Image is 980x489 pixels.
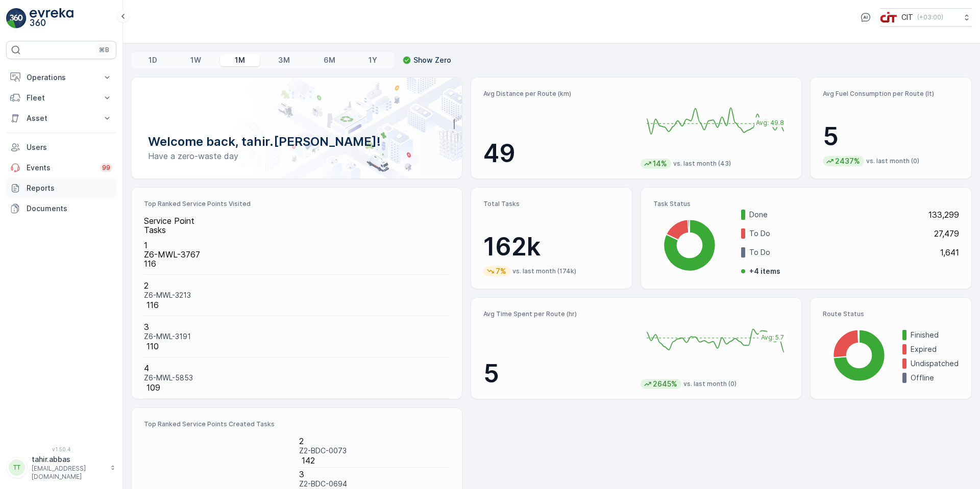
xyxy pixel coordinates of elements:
button: TTtahir.abbas[EMAIL_ADDRESS][DOMAIN_NAME] [6,454,116,481]
p: 142 [302,456,450,465]
p: 1,641 [940,248,959,257]
p: Z6-MWL-5853 [144,373,450,383]
p: ⌘B [99,46,109,54]
p: Z6-MWL-3213 [144,290,450,300]
div: TT [9,459,25,476]
p: Reports [27,183,112,193]
p: Z2-BDC-0073 [299,446,450,456]
p: 2 [144,281,450,290]
img: cit-logo_pOk6rL0.png [880,12,897,23]
p: 2 [299,436,450,446]
p: Service Point [144,216,450,225]
p: 5 [483,358,632,389]
p: Total Tasks [483,200,620,208]
p: 3 [299,470,450,479]
p: Z6-MWL-3767 [144,250,450,259]
p: 133,299 [928,210,959,219]
p: 99 [102,164,110,172]
p: 3 [144,322,450,331]
p: Done [749,210,922,220]
p: Finished [911,330,959,340]
p: 162k [483,231,620,262]
a: Documents [6,198,116,219]
p: Avg Fuel Consumption per Route (lt) [823,90,959,98]
p: Tasks [144,225,450,235]
p: [EMAIL_ADDRESS][DOMAIN_NAME] [32,465,105,481]
p: tahir.abbas [32,454,105,465]
p: Operations [27,72,96,83]
img: logo [6,8,27,29]
p: Show Zero [413,55,451,65]
p: Asset [27,113,96,123]
p: Users [27,142,112,152]
p: 6M [324,55,335,65]
p: vs. last month (43) [673,160,731,168]
p: 5 [823,121,959,152]
p: Top Ranked Service Points Created Tasks [144,420,450,428]
p: vs. last month (174k) [512,267,576,275]
p: Undispatched [911,358,959,369]
p: 27,479 [934,229,959,238]
a: Reports [6,178,116,198]
p: 1Y [369,55,377,65]
p: 1 [144,241,450,250]
p: To Do [749,228,927,239]
button: CIT(+03:00) [880,8,972,27]
button: Fleet [6,88,116,108]
p: ( +03:00 ) [917,13,943,21]
p: Z2-BDC-0694 [299,479,450,489]
p: 116 [146,300,450,310]
p: Route Status [823,310,959,318]
p: 110 [146,342,450,351]
p: Avg Time Spent per Route (hr) [483,310,632,318]
p: 4 [144,364,450,373]
p: Z6-MWL-3191 [144,331,450,342]
p: Events [27,163,94,173]
p: 3M [278,55,290,65]
p: Documents [27,203,112,214]
p: 1D [149,55,157,65]
p: Avg Distance per Route (km) [483,90,632,98]
img: logo_light-DOdMpM7g.png [30,8,73,29]
p: Fleet [27,93,96,103]
p: Top Ranked Service Points Visited [144,200,450,208]
p: Welcome back, tahir.[PERSON_NAME]! [148,134,446,150]
p: To Do [749,247,934,258]
p: vs. last month (0) [866,157,919,165]
p: 2437% [834,156,861,166]
button: Asset [6,108,116,128]
a: Events99 [6,158,116,178]
button: Operations [6,67,116,88]
p: Offline [911,373,959,383]
p: Expired [911,344,959,354]
p: Task Status [653,200,959,208]
p: 116 [144,259,450,268]
span: v 1.50.4 [6,446,116,452]
p: 7% [495,266,507,276]
p: 14% [652,159,668,169]
p: 2645% [652,379,678,389]
p: 49 [483,138,632,169]
a: Users [6,137,116,158]
p: 1W [190,55,201,65]
p: vs. last month (0) [683,380,737,388]
p: + 4 items [749,266,780,276]
p: CIT [901,12,913,22]
p: Have a zero-waste day [148,150,446,162]
p: 109 [146,383,450,392]
p: 1M [235,55,245,65]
